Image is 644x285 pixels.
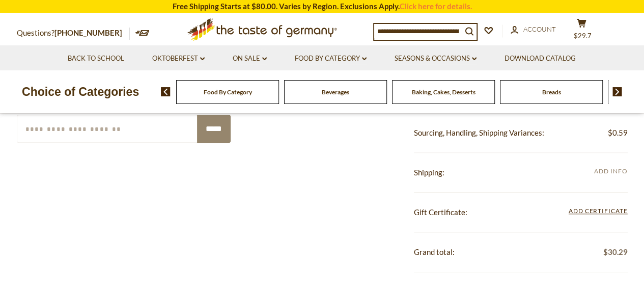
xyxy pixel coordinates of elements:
a: Seasons & Occasions [395,53,477,64]
a: Back to School [68,53,124,64]
a: Breads [542,88,561,96]
span: Sourcing, Handling, Shipping Variances: [414,128,544,137]
span: $0.59 [608,126,628,139]
span: Account [523,25,556,33]
img: next arrow [612,87,622,96]
a: On Sale [233,53,267,64]
span: $29.7 [574,32,592,40]
span: Add Certificate [569,206,628,217]
button: $29.7 [567,18,597,44]
span: Shipping: [414,168,444,177]
a: Click here for details. [400,2,472,11]
img: previous arrow [161,87,171,96]
a: Food By Category [295,53,367,64]
a: Baking, Cakes, Desserts [412,88,475,96]
p: Questions? [17,27,130,40]
span: Grand total: [414,247,455,256]
span: $30.29 [603,246,628,258]
a: Account [511,24,556,35]
span: Gift Certificate: [414,208,467,217]
a: [PHONE_NUMBER] [54,28,122,37]
span: Add Info [594,167,627,175]
a: Oktoberfest [152,53,205,64]
a: Beverages [322,88,349,96]
a: Download Catalog [505,53,576,64]
a: Food By Category [204,88,252,96]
